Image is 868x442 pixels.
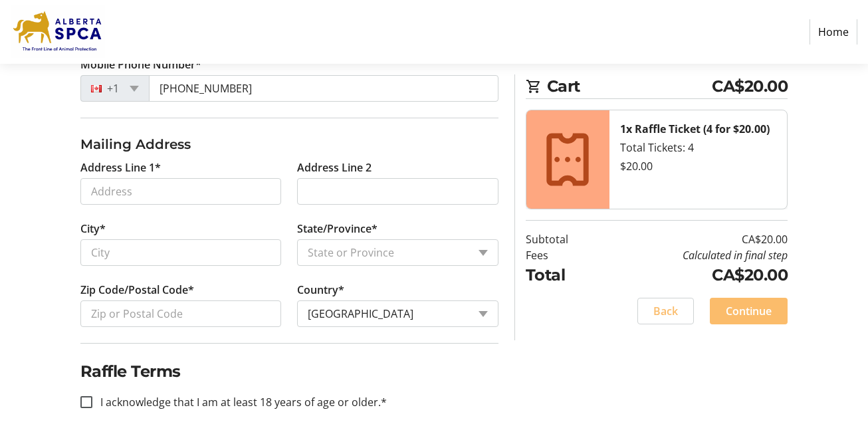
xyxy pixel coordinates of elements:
[601,263,788,287] td: CA$20.00
[547,74,712,98] span: Cart
[712,74,788,98] span: CA$20.00
[297,160,372,175] label: Address Line 2
[810,19,857,45] a: Home
[526,247,601,263] td: Fees
[80,239,282,266] input: City
[92,394,387,410] label: I acknowledge that I am at least 18 years of age or older.*
[297,221,378,237] label: State/Province*
[11,5,105,58] img: Alberta SPCA's Logo
[601,231,788,247] td: CA$20.00
[620,122,770,136] strong: 1x Raffle Ticket (4 for $20.00)
[620,140,776,156] div: Total Tickets: 4
[80,221,106,237] label: City*
[726,303,772,319] span: Continue
[297,282,344,298] label: Country*
[80,134,498,154] h3: Mailing Address
[80,300,282,327] input: Zip or Postal Code
[526,263,601,287] td: Total
[80,178,282,205] input: Address
[80,56,201,72] label: Mobile Phone Number*
[653,303,678,319] span: Back
[710,298,788,324] button: Continue
[620,158,776,174] div: $20.00
[601,247,788,263] td: Calculated in final step
[80,360,498,384] h2: Raffle Terms
[80,282,194,298] label: Zip Code/Postal Code*
[149,75,498,102] input: (506) 234-5678
[637,298,694,324] button: Back
[526,231,601,247] td: Subtotal
[80,160,161,175] label: Address Line 1*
